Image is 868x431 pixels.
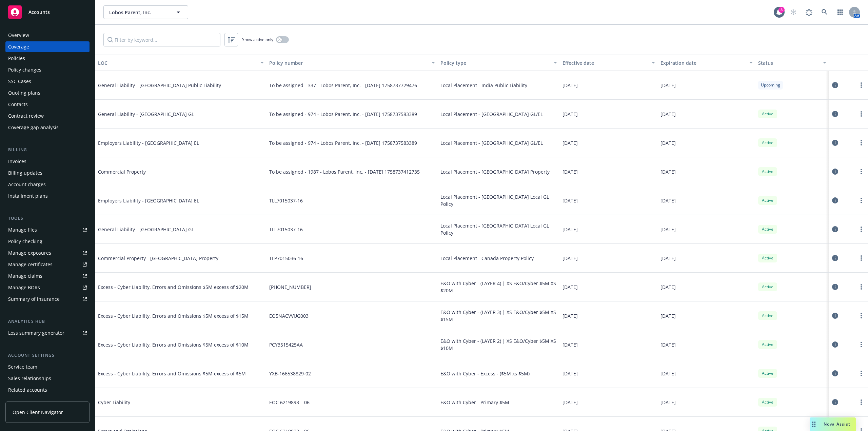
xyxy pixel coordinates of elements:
[5,259,90,270] a: Manage certificates
[5,122,90,133] a: Coverage gap analysis
[269,255,303,262] span: TLP7015036-16
[440,59,550,66] div: Policy type
[103,5,188,19] button: Lobos Parent, Inc.
[5,146,90,153] div: Billing
[8,282,40,293] div: Manage BORs
[560,55,657,71] button: Effective date
[5,318,90,325] div: Analytics hub
[8,328,64,338] div: Loss summary generator
[440,337,557,352] span: E&O with Cyber - (LAYER 2) | XS E&O/Cyber $5M XS $10M
[8,248,51,258] div: Manage exposures
[563,59,647,66] div: Effective date
[8,111,44,121] div: Contract review
[5,191,90,201] a: Installment plans
[440,370,530,377] span: E&O with Cyber - Excess - ($5M xs $5M)
[761,284,774,290] span: Active
[8,122,59,133] div: Coverage gap analysis
[8,259,53,270] div: Manage certificates
[98,255,218,262] span: Commercial Property - [GEOGRAPHIC_DATA] Property
[660,283,676,291] span: [DATE]
[5,224,90,235] a: Manage files
[761,313,774,319] span: Active
[857,369,865,377] a: more
[857,225,865,233] a: more
[8,99,28,110] div: Contacts
[109,9,168,16] span: Lobos Parent, Inc.
[5,168,90,178] a: Billing updates
[98,370,246,377] span: Excess - Cyber Liability, Errors and Omissions $5M excess of $5M
[818,5,831,19] a: Search
[563,255,578,262] span: [DATE]
[5,373,90,384] a: Sales relationships
[95,55,267,71] button: LOC
[857,283,865,291] a: more
[440,139,543,146] span: Local Placement - [GEOGRAPHIC_DATA] GL/EL
[660,399,676,406] span: [DATE]
[761,82,780,88] span: Upcoming
[8,294,60,305] div: Summary of insurance
[660,82,676,89] span: [DATE]
[660,226,676,233] span: [DATE]
[98,399,200,406] span: Cyber Liability
[5,3,90,22] a: Accounts
[810,417,856,431] button: Nova Assist
[857,312,865,320] a: more
[761,255,774,261] span: Active
[660,168,676,175] span: [DATE]
[755,55,829,71] button: Status
[833,5,847,19] a: Switch app
[857,168,865,176] a: more
[5,99,90,110] a: Contacts
[269,111,417,118] span: To be assigned - 974 - Lobos Parent, Inc. - [DATE] 1758737583389
[5,215,90,222] div: Tools
[857,110,865,118] a: more
[8,76,31,87] div: SSC Cases
[857,398,865,406] a: more
[440,193,557,208] span: Local Placement - [GEOGRAPHIC_DATA] Local GL Policy
[761,169,774,175] span: Active
[440,255,534,262] span: Local Placement - Canada Property Policy
[269,59,428,66] div: Policy number
[563,312,578,319] span: [DATE]
[8,87,40,98] div: Quoting plans
[5,248,90,258] span: Manage exposures
[269,82,417,89] span: To be assigned - 337 - Lobos Parent, Inc. - [DATE] 1758737729476
[440,111,543,118] span: Local Placement - [GEOGRAPHIC_DATA] GL/EL
[761,226,774,232] span: Active
[98,111,200,118] span: General Liability - [GEOGRAPHIC_DATA] GL
[824,421,850,427] span: Nova Assist
[5,156,90,167] a: Invoices
[242,37,273,42] span: Show active only
[761,399,774,405] span: Active
[857,139,865,147] a: more
[761,370,774,376] span: Active
[8,373,51,384] div: Sales relationships
[857,254,865,262] a: more
[8,236,42,247] div: Policy checking
[802,5,816,19] a: Report a Bug
[857,196,865,204] a: more
[98,82,221,89] span: General Liability - [GEOGRAPHIC_DATA] Public Liability
[8,156,26,167] div: Invoices
[5,64,90,75] a: Policy changes
[8,168,42,178] div: Billing updates
[5,385,90,395] a: Related accounts
[660,255,676,262] span: [DATE]
[269,283,311,291] span: [PHONE_NUMBER]
[5,352,90,359] div: Account settings
[761,197,774,203] span: Active
[98,59,256,66] div: LOC
[98,197,200,204] span: Employers Liability - [GEOGRAPHIC_DATA] EL
[660,312,676,319] span: [DATE]
[563,197,578,204] span: [DATE]
[857,81,865,89] a: more
[13,409,63,416] span: Open Client Navigator
[98,139,200,146] span: Employers Liability - [GEOGRAPHIC_DATA] EL
[8,191,48,201] div: Installment plans
[563,168,578,175] span: [DATE]
[5,294,90,305] a: Summary of insurance
[98,341,249,348] span: Excess - Cyber Liability, Errors and Omissions $5M excess of $10M
[269,168,420,175] span: To be assigned - 1987 - Lobos Parent, Inc. - [DATE] 1758737412735
[563,399,578,406] span: [DATE]
[440,168,550,175] span: Local Placement - [GEOGRAPHIC_DATA] Property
